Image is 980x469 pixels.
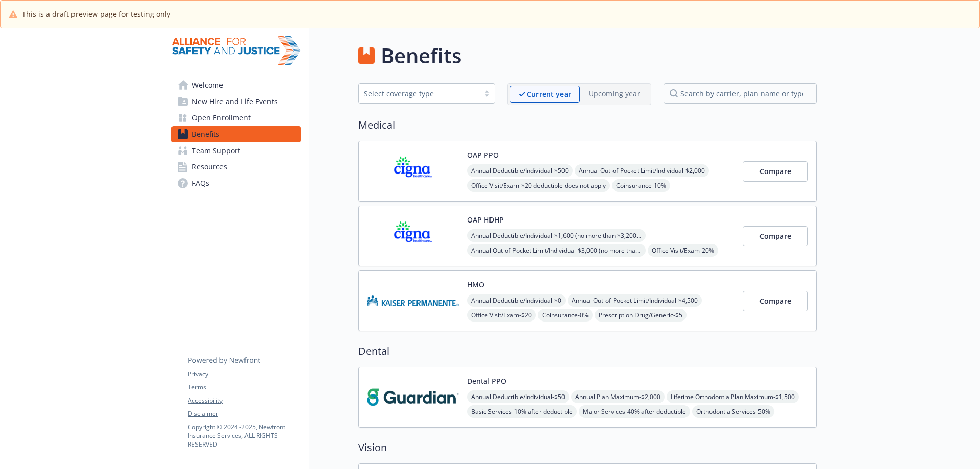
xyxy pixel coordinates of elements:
[568,294,702,307] span: Annual Out-of-Pocket Limit/Individual - $4,500
[467,279,484,290] button: HMO
[575,164,709,177] span: Annual Out-of-Pocket Limit/Individual - $2,000
[743,161,808,182] button: Compare
[580,86,649,103] span: Upcoming year
[192,93,278,110] span: New Hire and Life Events
[367,214,459,258] img: CIGNA carrier logo
[667,390,799,403] span: Lifetime Orthodontia Plan Maximum - $1,500
[692,405,774,418] span: Orthodontia Services - 50%
[467,405,577,418] span: Basic Services - 10% after deductible
[171,142,301,159] a: Team Support
[467,376,506,386] button: Dental PPO
[171,159,301,175] a: Resources
[759,166,791,176] span: Compare
[648,244,718,257] span: Office Visit/Exam - 20%
[22,9,170,19] span: This is a draft preview page for testing only
[188,396,300,405] a: Accessibility
[579,405,690,418] span: Major Services - 40% after deductible
[467,214,504,225] button: OAP HDHP
[467,294,566,307] span: Annual Deductible/Individual - $0
[467,309,536,322] span: Office Visit/Exam - $20
[367,376,459,419] img: Guardian carrier logo
[467,229,646,242] span: Annual Deductible/Individual - $1,600 (no more than $3,200 per individual - within a family)
[381,40,461,71] h1: Benefits
[743,226,808,246] button: Compare
[538,309,593,322] span: Coinsurance - 0%
[367,150,459,193] img: CIGNA carrier logo
[467,164,573,177] span: Annual Deductible/Individual - $500
[612,179,670,192] span: Coinsurance - 10%
[171,93,301,110] a: New Hire and Life Events
[192,110,251,126] span: Open Enrollment
[571,390,665,403] span: Annual Plan Maximum - $2,000
[759,296,791,306] span: Compare
[192,142,240,159] span: Team Support
[467,390,569,403] span: Annual Deductible/Individual - $50
[188,383,300,392] a: Terms
[759,231,791,241] span: Compare
[367,279,459,323] img: Kaiser Permanente Insurance Company carrier logo
[192,77,223,93] span: Welcome
[589,88,640,99] p: Upcoming year
[188,369,300,379] a: Privacy
[188,409,300,418] a: Disclaimer
[364,88,474,99] div: Select coverage type
[358,343,817,359] h2: Dental
[358,117,817,133] h2: Medical
[171,110,301,126] a: Open Enrollment
[192,159,227,175] span: Resources
[171,175,301,191] a: FAQs
[192,175,209,191] span: FAQs
[467,244,646,257] span: Annual Out-of-Pocket Limit/Individual - $3,000 (no more than $3,200 per individual - within a fam...
[171,126,301,142] a: Benefits
[595,309,687,322] span: Prescription Drug/Generic - $5
[467,179,610,192] span: Office Visit/Exam - $20 deductible does not apply
[171,77,301,93] a: Welcome
[358,440,817,455] h2: Vision
[188,423,300,449] p: Copyright © 2024 - 2025 , Newfront Insurance Services, ALL RIGHTS RESERVED
[664,83,817,104] input: search by carrier, plan name or type
[743,291,808,311] button: Compare
[467,150,499,160] button: OAP PPO
[192,126,219,142] span: Benefits
[527,89,571,100] p: Current year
